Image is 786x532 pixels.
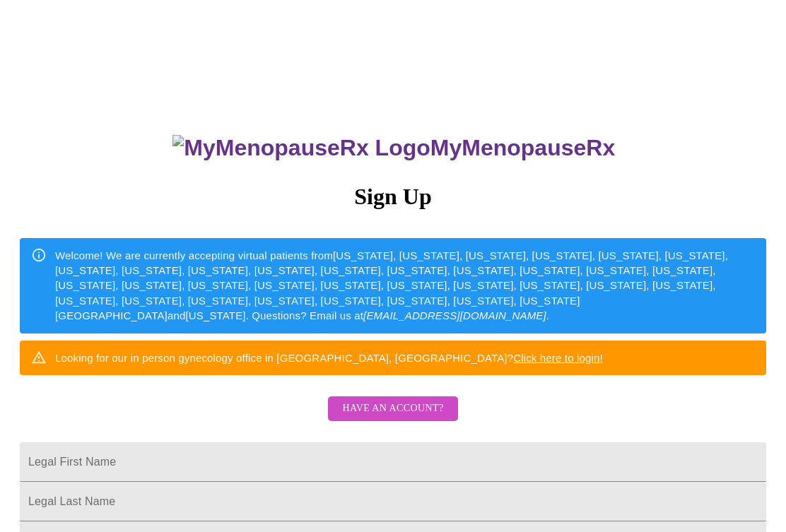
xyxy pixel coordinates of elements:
[20,184,766,210] h3: Sign Up
[513,352,603,364] a: Click here to login!
[324,412,461,424] a: Have an account?
[342,400,443,418] span: Have an account?
[172,135,430,161] img: MyMenopauseRx Logo
[363,309,546,321] em: [EMAIL_ADDRESS][DOMAIN_NAME]
[55,242,755,329] div: Welcome! We are currently accepting virtual patients from [US_STATE], [US_STATE], [US_STATE], [US...
[328,396,457,421] button: Have an account?
[55,345,603,371] div: Looking for our in person gynecology office in [GEOGRAPHIC_DATA], [GEOGRAPHIC_DATA]?
[22,135,767,161] h3: MyMenopauseRx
